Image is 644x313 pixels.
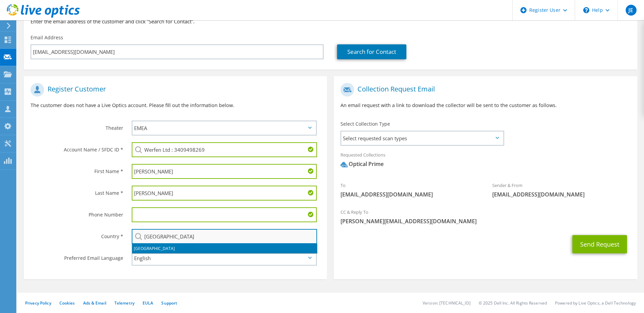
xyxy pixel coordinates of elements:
[132,244,317,253] li: [GEOGRAPHIC_DATA]
[341,83,627,97] h1: Collection Request Email
[31,121,123,131] label: Theater
[423,300,471,306] li: Version: [TECHNICAL_ID]
[143,300,153,306] a: EULA
[161,300,177,306] a: Support
[492,191,630,198] span: [EMAIL_ADDRESS][DOMAIN_NAME]
[31,207,123,218] label: Phone Number
[114,300,134,306] a: Telemetry
[25,300,51,306] a: Privacy Policy
[626,5,637,16] span: JE
[334,178,485,202] div: To
[572,235,627,253] button: Send Request
[341,131,503,145] span: Select requested scan types
[31,18,630,25] h3: Enter the email address of the customer and click “Search for Contact”.
[31,229,123,240] label: Country *
[31,83,317,97] h1: Register Customer
[341,217,630,225] span: [PERSON_NAME][EMAIL_ADDRESS][DOMAIN_NAME]
[31,186,123,196] label: Last Name *
[341,102,630,109] p: An email request with a link to download the collector will be sent to the customer as follows.
[334,205,637,228] div: CC & Reply To
[31,251,123,262] label: Preferred Email Language
[59,300,75,306] a: Cookies
[83,300,106,306] a: Ads & Email
[334,148,637,175] div: Requested Collections
[31,34,63,41] label: Email Address
[485,178,637,202] div: Sender & From
[479,300,547,306] li: © 2025 Dell Inc. All Rights Reserved
[341,160,384,168] div: Optical Prime
[341,191,479,198] span: [EMAIL_ADDRESS][DOMAIN_NAME]
[31,164,123,175] label: First Name *
[31,142,123,153] label: Account Name / SFDC ID *
[583,7,589,13] svg: \n
[31,102,320,109] p: The customer does not have a Live Optics account. Please fill out the information below.
[555,300,636,306] li: Powered by Live Optics, a Dell Technology
[337,44,406,59] a: Search for Contact
[341,121,390,127] label: Select Collection Type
